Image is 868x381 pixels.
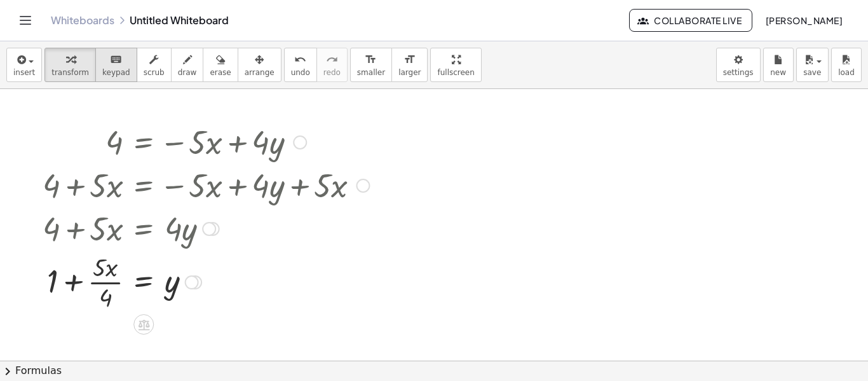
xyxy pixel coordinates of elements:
[629,9,752,32] button: Collaborate Live
[171,48,204,82] button: draw
[357,68,385,77] span: smaller
[763,48,794,82] button: new
[316,48,348,82] button: redoredo
[765,15,843,26] span: [PERSON_NAME]
[6,48,42,82] button: insert
[137,48,172,82] button: scrub
[294,52,306,67] i: undo
[326,52,338,67] i: redo
[13,68,35,77] span: insert
[640,15,742,26] span: Collaborate Live
[110,52,122,67] i: keyboard
[284,48,317,82] button: undoundo
[133,314,154,335] div: Apply the same math to both sides of the equation
[770,68,786,77] span: new
[203,48,238,82] button: erase
[716,48,761,82] button: settings
[15,10,36,31] button: Toggle navigation
[350,48,392,82] button: format_sizesmaller
[437,68,474,77] span: fullscreen
[291,68,310,77] span: undo
[95,48,137,82] button: keyboardkeypad
[323,68,341,77] span: redo
[245,68,275,77] span: arrange
[391,48,428,82] button: format_sizelarger
[44,48,96,82] button: transform
[838,68,855,77] span: load
[403,52,416,67] i: format_size
[398,68,421,77] span: larger
[178,68,197,77] span: draw
[755,9,853,32] button: [PERSON_NAME]
[238,48,281,82] button: arrange
[102,68,130,77] span: keypad
[144,68,165,77] span: scrub
[831,48,862,82] button: load
[796,48,829,82] button: save
[365,52,377,67] i: format_size
[210,68,231,77] span: erase
[51,14,114,27] a: Whiteboards
[723,68,754,77] span: settings
[430,48,481,82] button: fullscreen
[51,68,89,77] span: transform
[803,68,821,77] span: save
